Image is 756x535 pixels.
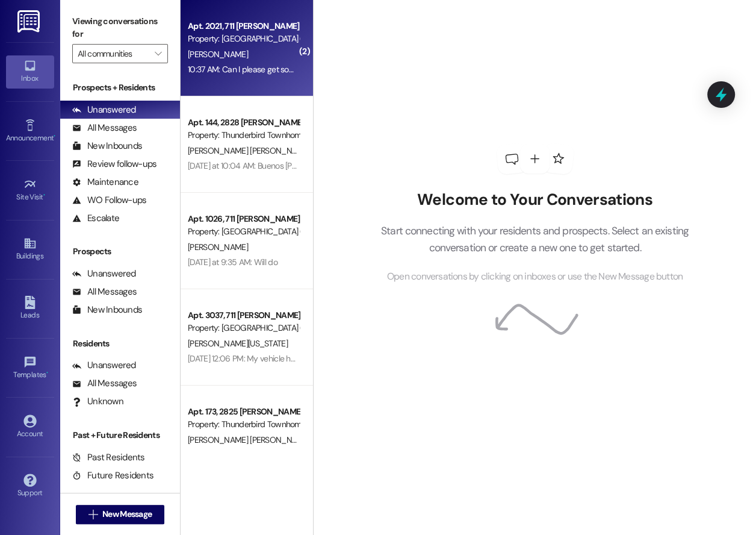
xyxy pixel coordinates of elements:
div: Unanswered [72,267,136,280]
div: [DATE] 4:10 PM: Disculpe el [PERSON_NAME] acondicionado no está enfriando me lo puede checar maña... [188,449,687,460]
a: Templates • [6,352,54,384]
span: [PERSON_NAME] [PERSON_NAME] [188,145,310,156]
div: 10:37 AM: Can I please get someone here quick [188,64,352,75]
div: Property: [GEOGRAPHIC_DATA] (4027) [188,322,299,334]
input: All communities [78,44,149,63]
span: New Message [102,508,152,521]
div: Residents [60,337,180,350]
div: Unanswered [72,359,136,372]
span: [PERSON_NAME][US_STATE] [188,338,288,349]
img: ResiDesk Logo [17,10,42,33]
div: Prospects + Residents [60,81,180,94]
div: Apt. 3037, 711 [PERSON_NAME] E [188,309,299,322]
span: [PERSON_NAME] [188,49,248,60]
a: Inbox [6,55,54,88]
label: Viewing conversations for [72,12,168,44]
div: Property: [GEOGRAPHIC_DATA] (4027) [188,225,299,238]
p: Start connecting with your residents and prospects. Select an existing conversation or create a n... [363,222,707,257]
div: Past + Future Residents [60,429,180,442]
span: Open conversations by clicking on inboxes or use the New Message button [387,269,683,284]
span: • [54,132,55,140]
div: Property: Thunderbird Townhomes (4001) [188,418,299,431]
div: Future Residents [72,469,153,482]
a: Support [6,470,54,502]
i:  [155,49,161,58]
div: Apt. 144, 2828 [PERSON_NAME] [188,116,299,129]
div: New Inbounds [72,304,142,316]
i:  [88,510,98,519]
div: Review follow-ups [72,158,156,171]
div: Escalate [72,212,119,225]
div: WO Follow-ups [72,194,146,207]
a: Leads [6,292,54,325]
div: Apt. 2021, 711 [PERSON_NAME] C [188,20,299,33]
div: Property: [GEOGRAPHIC_DATA] (4027) [188,33,299,45]
div: New Inbounds [72,140,142,152]
div: Apt. 173, 2825 [PERSON_NAME] [188,405,299,418]
div: Past Residents [72,451,145,464]
div: Apt. 1026, 711 [PERSON_NAME] D [188,213,299,225]
div: Property: Thunderbird Townhomes (4001) [188,129,299,142]
h2: Welcome to Your Conversations [363,190,707,210]
div: All Messages [72,377,137,390]
a: Buildings [6,233,54,266]
div: All Messages [72,122,137,134]
span: • [43,191,45,199]
div: Prospects [60,245,180,258]
div: Maintenance [72,176,138,189]
div: Unanswered [72,104,136,116]
span: • [46,369,48,377]
a: Account [6,411,54,443]
span: [PERSON_NAME] [PERSON_NAME] [188,434,310,445]
span: [PERSON_NAME] [188,242,248,252]
button: New Message [76,505,165,524]
div: All Messages [72,286,137,298]
a: Site Visit • [6,174,54,207]
div: [DATE] 12:06 PM: My vehicle has updated moving permit. Blue Pontiac Torrent [188,353,456,364]
div: Unknown [72,395,123,408]
div: [DATE] at 9:35 AM: Will do [188,257,277,267]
